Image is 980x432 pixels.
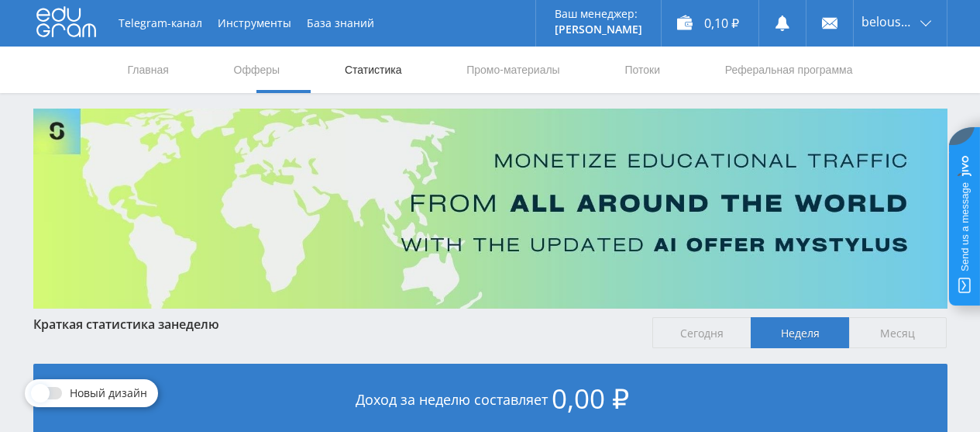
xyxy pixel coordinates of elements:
img: Banner [33,109,947,309]
a: Реферальная программа [724,47,854,93]
span: неделю [171,316,219,333]
p: Ваш менеджер: [555,8,642,20]
span: 0,00 ₽ [552,380,629,416]
p: [PERSON_NAME] [555,23,642,36]
a: Главная [126,47,170,93]
span: Месяц [849,317,947,348]
a: Потоки [623,47,662,93]
a: Статистика [343,47,404,93]
span: belousova1964 [861,16,916,28]
span: Неделя [751,317,849,348]
div: Краткая статистика за [33,317,638,331]
a: Офферы [232,47,282,93]
span: Сегодня [652,317,751,348]
a: Промо-материалы [465,47,561,93]
span: Новый дизайн [70,387,147,399]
